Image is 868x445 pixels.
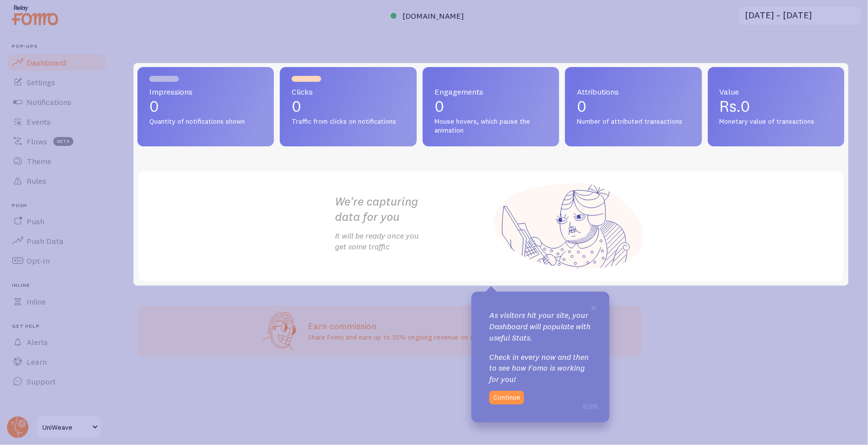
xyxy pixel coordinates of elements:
button: Continue [489,391,524,405]
span: 2/26 [582,401,598,411]
p: Check in every now and then to see how Fomo is working for you! [489,351,592,385]
button: Close Tour [590,304,598,311]
span: × [590,300,598,314]
p: As visitors hit your site, your Dashboard will populate with useful Stats. [489,309,592,343]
